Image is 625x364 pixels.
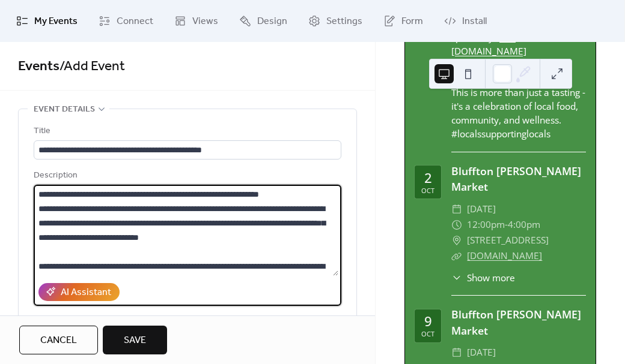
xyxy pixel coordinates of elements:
[40,333,77,348] span: Cancel
[451,271,462,285] div: ​
[34,124,339,139] div: Title
[7,5,87,37] a: My Events
[424,314,432,327] div: 9
[424,171,432,184] div: 2
[34,14,78,29] span: My Events
[117,14,153,29] span: Connect
[451,164,581,194] a: Bluffton [PERSON_NAME] Market
[124,333,146,348] span: Save
[451,248,462,264] div: ​
[508,217,540,233] span: 4:00pm
[34,103,95,117] span: Event details
[451,201,462,217] div: ​
[451,217,462,233] div: ​
[192,14,218,29] span: Views
[421,330,434,337] div: Oct
[467,345,496,360] span: [DATE]
[326,14,362,29] span: Settings
[299,5,371,37] a: Settings
[34,169,339,183] div: Description
[467,233,549,248] span: [STREET_ADDRESS]
[257,14,287,29] span: Design
[165,5,227,37] a: Views
[467,249,542,262] a: [DOMAIN_NAME]
[61,285,111,300] div: AI Assistant
[451,271,515,285] button: ​Show more
[59,53,125,80] span: / Add Event
[374,5,432,37] a: Form
[19,326,98,354] button: Cancel
[462,14,487,29] span: Install
[467,201,496,217] span: [DATE]
[421,187,434,194] div: Oct
[103,326,167,354] button: Save
[451,31,553,71] a: [URL][DOMAIN_NAME][PERSON_NAME][DATE]
[401,14,423,29] span: Form
[90,5,162,37] a: Connect
[505,217,508,233] span: -
[451,233,462,248] div: ​
[38,283,120,301] button: AI Assistant
[467,217,505,233] span: 12:00pm
[435,5,496,37] a: Install
[451,307,581,337] a: Bluffton [PERSON_NAME] Market
[18,53,59,80] a: Events
[230,5,296,37] a: Design
[451,345,462,360] div: ​
[467,271,515,285] span: Show more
